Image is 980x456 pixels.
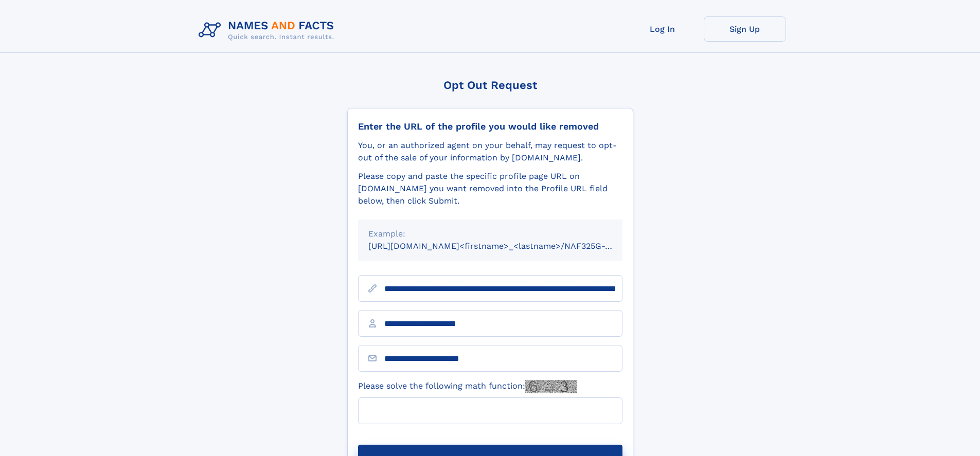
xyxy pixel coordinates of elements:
div: Example: [368,228,612,240]
div: Please copy and paste the specific profile page URL on [DOMAIN_NAME] you want removed into the Pr... [358,170,622,207]
div: Enter the URL of the profile you would like removed [358,121,622,132]
small: [URL][DOMAIN_NAME]<firstname>_<lastname>/NAF325G-xxxxxxxx [368,241,642,251]
a: Sign Up [704,16,786,42]
a: Log In [621,16,704,42]
img: Logo Names and Facts [194,16,343,44]
label: Please solve the following math function: [358,380,577,393]
div: Opt Out Request [347,79,633,92]
div: You, or an authorized agent on your behalf, may request to opt-out of the sale of your informatio... [358,139,622,164]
